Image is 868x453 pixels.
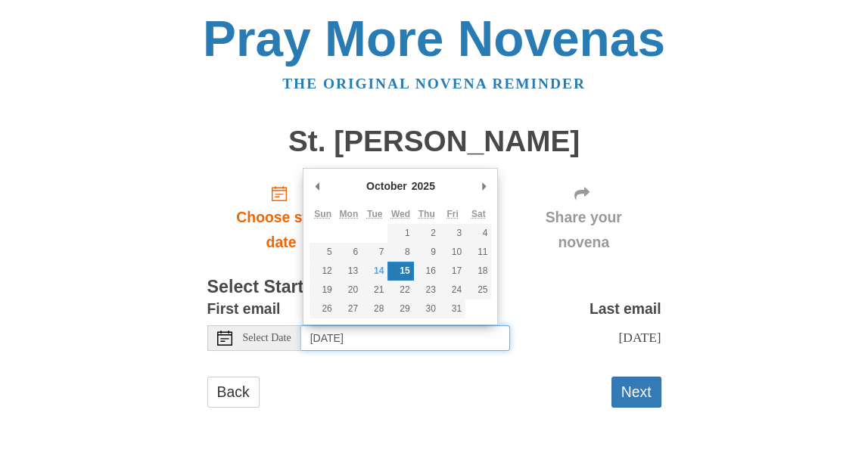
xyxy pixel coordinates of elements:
h3: Select Start Date [207,278,661,297]
button: 7 [362,243,387,262]
h1: St. [PERSON_NAME] [207,126,661,158]
button: 27 [336,299,362,318]
a: Choose start date [207,172,356,262]
button: 2 [414,224,440,243]
abbr: Sunday [314,209,331,219]
button: 4 [465,224,491,243]
button: 13 [336,262,362,281]
button: 17 [440,262,465,281]
button: 16 [414,262,440,281]
button: 19 [310,281,335,299]
a: The original novena reminder [282,76,586,92]
button: 21 [362,281,387,299]
abbr: Saturday [471,209,486,219]
abbr: Monday [340,209,359,219]
button: 15 [387,262,413,281]
button: 14 [362,262,387,281]
button: 20 [336,281,362,299]
button: Next Month [476,175,491,197]
button: 11 [465,243,491,262]
button: 3 [440,224,465,243]
abbr: Tuesday [367,209,382,219]
button: 25 [465,281,491,299]
div: 2025 [409,175,437,197]
button: 31 [440,299,465,318]
button: 26 [310,299,335,318]
label: First email [207,296,281,321]
div: October [364,175,409,197]
span: Choose start date [222,205,341,255]
abbr: Thursday [418,209,435,219]
button: 30 [414,299,440,318]
button: 10 [440,243,465,262]
button: 28 [362,299,387,318]
button: 24 [440,281,465,299]
div: Click "Next" to confirm your start date first. [506,172,661,262]
abbr: Friday [446,209,458,219]
button: 18 [465,262,491,281]
button: 9 [414,243,440,262]
abbr: Wednesday [391,209,410,219]
button: 5 [310,243,335,262]
button: Next [611,377,661,408]
span: Share your novena [521,205,646,255]
button: 23 [414,281,440,299]
button: 6 [336,243,362,262]
button: 22 [387,281,413,299]
button: 29 [387,299,413,318]
button: 12 [310,262,335,281]
span: Select Date [243,333,291,343]
button: 1 [387,224,413,243]
a: Pray More Novenas [203,11,665,67]
a: Back [207,377,260,408]
button: Previous Month [310,175,325,197]
label: Last email [590,296,661,321]
span: [DATE] [618,330,661,345]
button: 8 [387,243,413,262]
input: Use the arrow keys to pick a date [301,325,510,351]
